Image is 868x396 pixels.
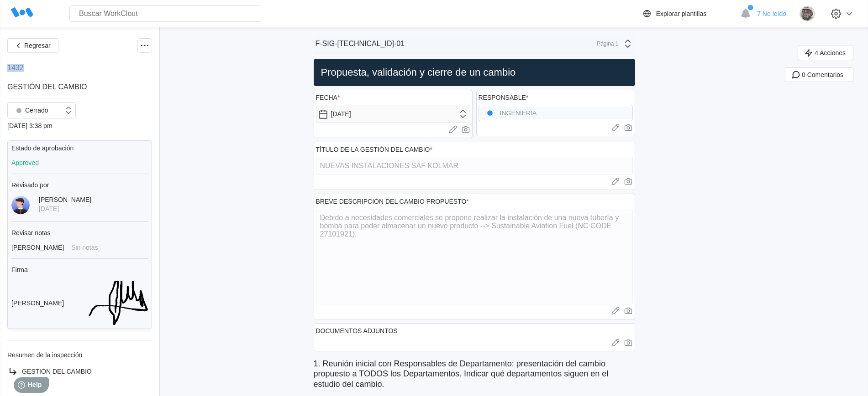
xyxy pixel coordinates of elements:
input: Type here... [316,157,633,175]
button: Regresar [7,38,58,53]
div: [PERSON_NAME] [11,244,64,251]
div: FECHA [316,94,340,101]
div: [PERSON_NAME] [39,196,91,203]
span: GESTIÓN DEL CAMBIO [7,83,87,91]
h2: Propuesta, validación y cierre de un cambio [317,66,631,79]
button: 0 Comentarios [785,67,853,82]
span: Regresar [24,42,51,49]
textarea: Debido a necesidades comerciales se propone realizar la instalación de una nueva tubería y bomba ... [316,209,633,304]
div: Explorar plantillas [656,10,707,17]
div: [PERSON_NAME] [11,299,64,307]
a: Explorar plantillas [642,8,736,19]
span: 7 No leído [757,10,786,17]
div: TÍTULO DE LA GESTIÓN DEL CAMBIO [316,146,432,153]
div: DOCUMENTOS ADJUNTOS [316,327,398,334]
div: Revisar notas [11,229,148,237]
div: Sin notas [71,244,98,251]
div: 1432 [7,64,24,72]
div: Cerrado [12,104,48,117]
input: Buscar WorkClout [69,5,261,22]
div: Página 1 [596,41,619,47]
div: BREVE DESCRIPCIÓN DEL CAMBIO PROPUESTO [316,198,469,205]
span: 0 Comentarios [802,72,843,78]
span: GESTIÓN DEL CAMBIO [22,368,92,375]
img: user-5.png [11,196,30,214]
input: Seleccionar fecha [316,105,470,123]
span: 4 Acciones [815,50,846,56]
div: Firma [11,266,148,273]
div: [DATE] [39,205,91,212]
a: GESTIÓN DEL CAMBIO [7,366,152,377]
img: 2f847459-28ef-4a61-85e4-954d408df519.jpg [800,6,815,21]
div: Resumen de la inspección [7,351,152,359]
img: wKqIqbl5hwp4wAAAABJRU5ErkJggg== [89,281,148,325]
div: Revisado por [11,181,148,189]
button: 4 Acciones [798,46,853,60]
div: RESPONSABLE [479,94,529,101]
div: Approved [11,159,148,166]
div: [DATE] 3:38 pm [7,122,152,129]
div: Estado de aprobación [11,144,148,152]
div: F-SIG-[TECHNICAL_ID]-01 [316,40,405,48]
